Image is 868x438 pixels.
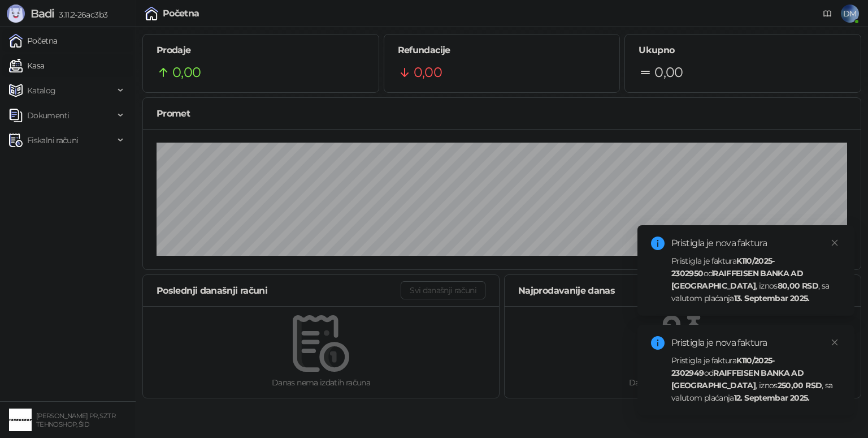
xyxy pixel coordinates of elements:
div: Danas nema izdatih računa [161,376,481,389]
strong: RAIFFEISEN BANKA AD [GEOGRAPHIC_DATA] [671,368,804,390]
strong: K110/2025-2302950 [671,256,775,278]
span: info-circle [651,237,665,250]
strong: K110/2025-2302949 [671,355,775,378]
img: 64x64-companyLogo-68805acf-9e22-4a20-bcb3-9756868d3d19.jpeg [9,409,32,431]
div: Poslednji današnji računi [157,284,401,298]
a: Početna [9,29,58,52]
h5: Refundacije [398,44,606,57]
img: Logo [7,5,25,23]
a: Dokumentacija [818,5,836,23]
span: Katalog [27,79,56,102]
span: 0,00 [654,62,683,83]
strong: RAIFFEISEN BANKA AD [GEOGRAPHIC_DATA] [671,268,803,291]
a: Kasa [9,54,44,77]
div: Promet [157,106,847,121]
span: close [831,338,839,346]
strong: 250,00 RSD [778,380,822,390]
a: Close [828,237,841,249]
span: DM [841,5,859,23]
span: 0,00 [414,62,442,83]
span: 0,00 [172,62,201,83]
span: Badi [31,7,54,20]
span: 3.11.2-26ac3b3 [54,10,107,20]
span: info-circle [651,336,665,350]
span: Fiskalni računi [27,129,78,152]
button: Svi današnji računi [401,281,485,299]
strong: 12. Septembar 2025. [734,393,810,403]
div: Početna [163,9,199,18]
div: Pristigla je nova faktura [671,237,841,250]
h5: Prodaje [157,44,365,57]
small: [PERSON_NAME] PR, SZTR TEHNOSHOP, ŠID [36,412,115,428]
div: Pristigla je faktura od , iznos , sa valutom plaćanja [671,354,841,404]
div: Pristigla je faktura od , iznos , sa valutom plaćanja [671,255,841,304]
a: Close [828,336,841,349]
div: Pristigla je nova faktura [671,336,841,350]
span: Dokumenti [27,104,69,127]
div: Najprodavanije danas [518,284,768,298]
strong: 80,00 RSD [778,281,818,291]
strong: 13. Septembar 2025. [734,293,810,303]
span: close [831,239,839,247]
div: Danas nema prodatih artikala [523,376,843,389]
h5: Ukupno [639,44,847,57]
